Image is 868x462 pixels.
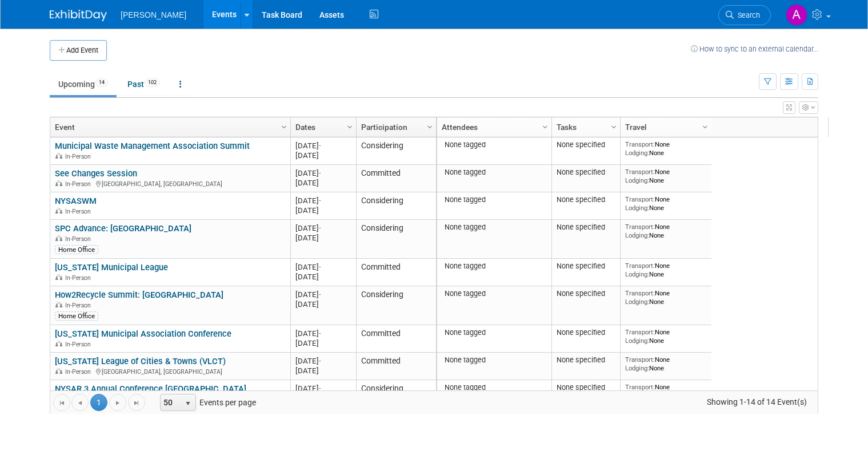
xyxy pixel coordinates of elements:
span: Lodging: [625,364,649,372]
div: [DATE] [295,178,351,188]
span: Transport: [625,195,655,203]
a: Event [55,117,283,137]
span: Transport: [625,168,655,176]
img: In-Person Event [55,302,62,307]
div: None specified [557,262,616,271]
img: Amy Pomeroy [786,4,807,26]
span: Lodging: [625,149,649,157]
td: Committed [356,165,436,192]
div: [DATE] [295,206,351,215]
div: [DATE] [295,233,351,243]
div: None specified [557,195,616,204]
span: select [183,399,193,408]
div: [DATE] [295,272,351,282]
span: In-Person [65,274,94,282]
div: None tagged [442,140,547,149]
span: 50 [161,394,180,410]
span: - [319,290,321,299]
div: [DATE] [295,290,351,299]
div: None None [625,383,707,400]
td: Committed [356,259,436,286]
div: None None [625,328,707,345]
div: None tagged [442,383,547,392]
div: None None [625,289,707,306]
span: In-Person [65,180,94,188]
div: None tagged [442,356,547,365]
a: Upcoming14 [50,73,117,95]
span: Transport: [625,262,655,270]
span: In-Person [65,235,94,243]
span: - [319,384,321,393]
a: NYSAR 3 Annual Conference [GEOGRAPHIC_DATA] [55,384,246,394]
div: None None [625,262,707,278]
div: [DATE] [295,262,351,272]
div: None tagged [442,223,547,232]
a: NYSASWM [55,196,97,206]
div: [DATE] [295,329,351,338]
span: Column Settings [279,123,289,132]
a: [US_STATE] Municipal Association Conference [55,329,231,339]
span: Go to the last page [132,398,141,408]
td: Considering [356,286,436,325]
div: [DATE] [295,223,351,233]
div: None None [625,140,707,157]
div: Home Office [55,311,98,321]
div: [GEOGRAPHIC_DATA], [GEOGRAPHIC_DATA] [55,179,285,188]
span: Lodging: [625,270,649,278]
div: None None [625,223,707,239]
img: In-Person Event [55,180,62,186]
div: None specified [557,383,616,392]
a: How2Recycle Summit: [GEOGRAPHIC_DATA] [55,290,223,300]
span: 1 [90,394,107,411]
span: In-Person [65,368,94,376]
span: - [319,263,321,271]
div: None tagged [442,289,547,298]
img: In-Person Event [55,368,62,374]
div: Home Office [55,245,98,254]
a: Column Settings [608,117,621,135]
span: In-Person [65,302,94,309]
a: [US_STATE] League of Cities & Towns (VLCT) [55,356,226,366]
span: Go to the next page [113,398,122,408]
div: None specified [557,168,616,177]
span: Lodging: [625,204,649,212]
img: In-Person Event [55,153,62,159]
a: Attendees [442,117,544,137]
span: 102 [145,78,160,87]
div: [DATE] [295,366,351,376]
span: Lodging: [625,298,649,306]
a: Go to the previous page [71,394,89,411]
span: In-Person [65,341,94,348]
span: - [319,141,321,150]
span: Go to the first page [57,398,66,408]
img: In-Person Event [55,208,62,214]
span: [PERSON_NAME] [121,10,186,19]
span: - [319,357,321,365]
div: None tagged [442,168,547,177]
div: [DATE] [295,299,351,309]
div: [DATE] [295,196,351,206]
a: Municipal Waste Management Association Summit [55,141,250,151]
a: Participation [361,117,429,137]
span: Transport: [625,356,655,364]
a: Dates [295,117,349,137]
div: [DATE] [295,384,351,393]
a: Column Settings [344,117,357,135]
a: [US_STATE] Municipal League [55,262,168,273]
span: Column Settings [541,123,550,132]
div: None tagged [442,328,547,337]
span: Transport: [625,223,655,231]
span: - [319,169,321,177]
span: 14 [95,78,108,87]
td: Considering [356,380,436,408]
div: [DATE] [295,356,351,366]
span: Column Settings [701,123,710,132]
div: [DATE] [295,338,351,348]
div: None specified [557,328,616,337]
td: Considering [356,220,436,259]
a: Column Settings [699,117,712,135]
span: In-Person [65,153,94,160]
span: - [319,196,321,205]
span: Events per page [146,394,267,411]
a: SPC Advance: [GEOGRAPHIC_DATA] [55,223,191,234]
